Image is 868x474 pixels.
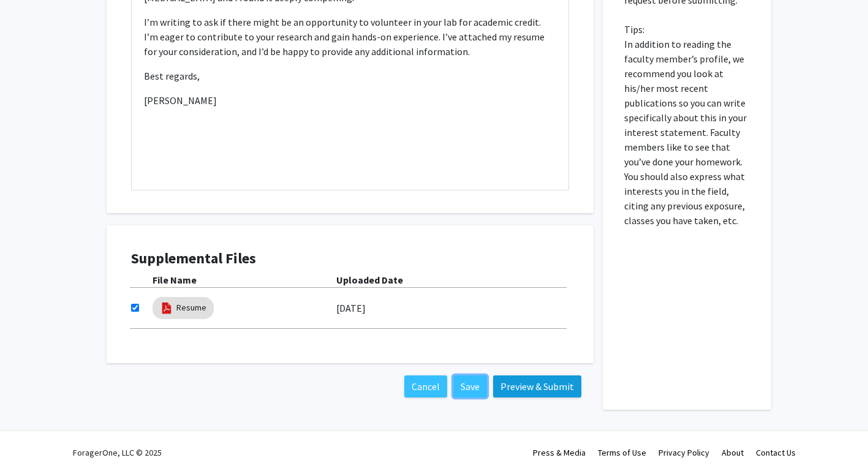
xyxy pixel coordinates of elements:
img: pdf_icon.png [160,301,173,315]
a: Privacy Policy [659,447,709,458]
b: File Name [153,274,197,286]
p: Best regards, [144,69,556,83]
h4: Supplemental Files [131,250,569,268]
a: Resume [176,301,206,314]
div: ForagerOne, LLC © 2025 [73,431,162,474]
a: Terms of Use [598,447,646,458]
button: Save [453,375,487,397]
a: Press & Media [533,447,586,458]
b: Uploaded Date [336,274,403,286]
button: Cancel [404,375,447,397]
button: Preview & Submit [493,375,581,397]
label: [DATE] [336,298,366,318]
iframe: Chat [9,419,52,465]
p: [PERSON_NAME] [144,93,556,108]
a: Contact Us [756,447,796,458]
p: I’m writing to ask if there might be an opportunity to volunteer in your lab for academic credit.... [144,15,556,59]
a: About [722,447,744,458]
